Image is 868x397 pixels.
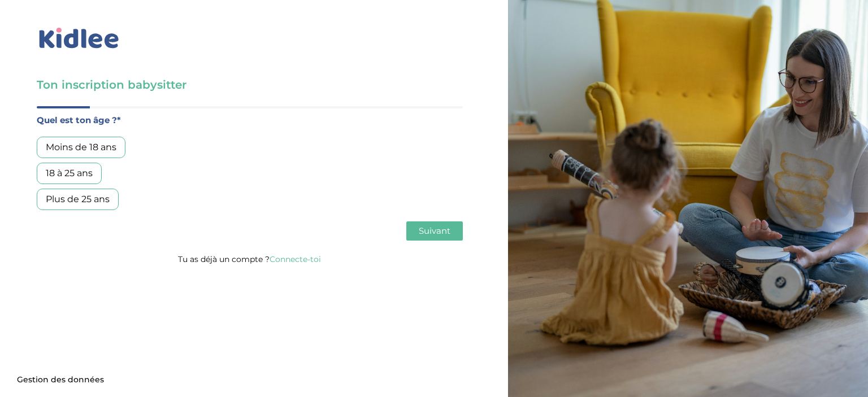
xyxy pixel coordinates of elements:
button: Précédent [37,221,90,241]
a: Connecte-toi [270,254,321,264]
label: Quel est ton âge ?* [37,113,463,128]
button: Gestion des données [10,368,111,392]
button: Suivant [406,221,463,241]
h3: Ton inscription babysitter [37,77,463,93]
span: Gestion des données [17,375,104,385]
div: Moins de 18 ans [37,137,125,158]
p: Tu as déjà un compte ? [37,252,463,267]
img: logo_kidlee_bleu [37,25,121,51]
div: 18 à 25 ans [37,163,102,184]
span: Suivant [419,225,450,236]
div: Plus de 25 ans [37,189,119,210]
